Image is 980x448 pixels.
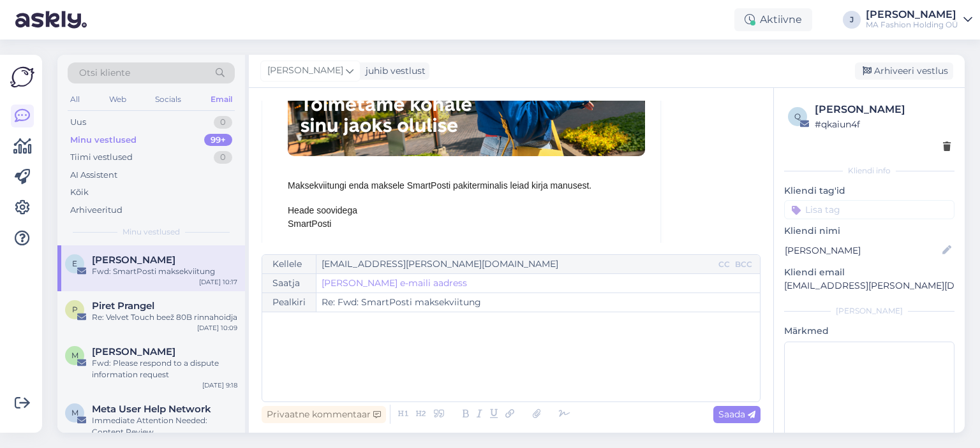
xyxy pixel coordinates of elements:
div: juhib vestlust [360,64,426,78]
div: Socials [152,91,184,108]
div: Arhiveeri vestlus [855,62,953,80]
p: Märkmed [784,324,954,338]
input: Write subject here... [316,293,760,312]
span: Piret Prangel [92,300,154,312]
span: q [794,112,801,121]
span: M [71,408,78,417]
div: # qkaiun4f [815,117,951,131]
div: [PERSON_NAME] [866,10,958,20]
div: Minu vestlused [70,134,137,147]
div: Tiimi vestlused [70,151,133,164]
div: Maksekviitungi enda maksele SmartPosti pakiterminalis leiad kirja manusest. [288,179,645,192]
div: Fwd: Please respond to a dispute information request [92,358,237,380]
div: [PERSON_NAME] [784,305,954,317]
input: Lisa nimi [785,243,940,257]
span: Minu vestlused [122,226,180,238]
div: Web [107,91,129,108]
div: Privaatne kommentaar [262,406,386,423]
span: E [72,259,77,268]
div: Kellele [262,255,316,273]
div: Kõik [70,186,89,199]
div: Pealkiri [262,293,316,312]
div: J [843,11,861,29]
div: Re: Velvet Touch beež 80B rinnahoidja [92,312,237,323]
p: Kliendi email [784,266,954,279]
div: Immediate Attention Needed: Content Review [92,415,237,438]
div: [DATE] 9:18 [202,380,237,390]
p: Kliendi tag'id [784,184,954,198]
div: 99+ [204,134,232,147]
td: Heade soovidega SmartPosti [276,204,657,236]
span: [PERSON_NAME] [267,64,343,78]
input: Lisa tag [784,200,954,219]
span: Meta User Help Network [92,403,211,415]
div: [PERSON_NAME] [815,102,951,117]
span: Saada [718,408,755,420]
div: Saatja [262,274,316,293]
div: [DATE] 10:17 [199,277,237,287]
div: Arhiveeritud [70,204,122,217]
div: CC [716,259,732,270]
img: Askly Logo [10,65,34,89]
div: AI Assistent [70,169,117,182]
div: 0 [214,116,232,129]
a: [PERSON_NAME]MA Fashion Holding OÜ [866,10,972,30]
div: All [68,91,82,108]
div: MA Fashion Holding OÜ [866,20,958,30]
div: Fwd: SmartPosti maksekviitung [92,266,237,277]
span: M [71,350,78,360]
div: BCC [732,259,755,270]
div: 0 [214,151,232,164]
div: Aktiivne [734,8,812,31]
div: Kliendi info [784,165,954,177]
span: Eva Erikson [92,254,175,266]
span: Mart Sillaots [92,346,175,358]
a: [PERSON_NAME] e-maili aadress [322,277,467,290]
div: Uus [70,116,86,129]
span: P [72,305,78,314]
p: Kliendi nimi [784,224,954,238]
p: [EMAIL_ADDRESS][PERSON_NAME][DOMAIN_NAME] [784,279,954,293]
input: Recepient... [316,255,716,273]
div: Email [208,91,235,108]
div: [DATE] 10:09 [197,323,237,333]
span: Otsi kliente [79,66,130,80]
